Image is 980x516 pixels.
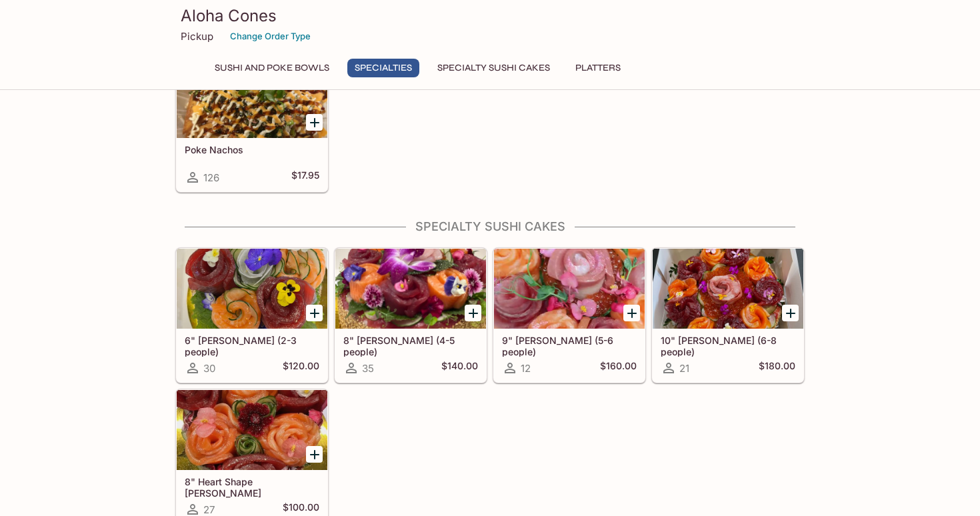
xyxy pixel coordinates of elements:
a: 9" [PERSON_NAME] (5-6 people)12$160.00 [493,248,645,383]
h5: $17.95 [291,169,319,185]
button: Platters [568,59,628,77]
span: 30 [203,362,215,375]
button: Change Order Type [224,26,317,47]
span: 126 [203,171,219,184]
div: 10" Sushi Cake (6-8 people) [653,249,803,329]
button: Add 6" Sushi Cake (2-3 people) [306,305,323,321]
button: Add Poke Nachos [306,114,323,131]
div: 9" Sushi Cake (5-6 people) [494,249,645,329]
button: Sushi and Poke Bowls [207,59,337,77]
button: Add 10" Sushi Cake (6-8 people) [782,305,799,321]
h5: $160.00 [600,360,637,376]
a: 8" [PERSON_NAME] (4-5 people)35$140.00 [335,248,487,383]
button: Specialties [347,59,419,77]
button: Specialty Sushi Cakes [430,59,557,77]
span: 21 [679,362,689,375]
h5: 8" Heart Shape [PERSON_NAME] [185,476,319,498]
p: Pickup [181,30,213,43]
div: 8" Sushi Cake (4-5 people) [335,249,486,329]
h5: Poke Nachos [185,144,319,155]
a: Poke Nachos126$17.95 [176,57,328,192]
h5: $140.00 [441,360,478,376]
span: 12 [521,362,531,375]
div: 6" Sushi Cake (2-3 people) [177,249,327,329]
h5: 10" [PERSON_NAME] (6-8 people) [661,335,795,357]
span: 27 [203,503,215,516]
h5: 8" [PERSON_NAME] (4-5 people) [343,335,478,357]
h5: 6" [PERSON_NAME] (2-3 people) [185,335,319,357]
h5: 9" [PERSON_NAME] (5-6 people) [502,335,637,357]
h5: $180.00 [759,360,795,376]
a: 10" [PERSON_NAME] (6-8 people)21$180.00 [652,248,804,383]
button: Add 8" Heart Shape Sushi Cake [306,446,323,463]
span: 35 [362,362,374,375]
div: 8" Heart Shape Sushi Cake [177,390,327,470]
h3: Aloha Cones [181,5,799,26]
div: Poke Nachos [177,58,327,138]
h4: Specialty Sushi Cakes [175,219,805,234]
button: Add 9" Sushi Cake (5-6 people) [623,305,640,321]
h5: $120.00 [283,360,319,376]
a: 6" [PERSON_NAME] (2-3 people)30$120.00 [176,248,328,383]
button: Add 8" Sushi Cake (4-5 people) [465,305,481,321]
